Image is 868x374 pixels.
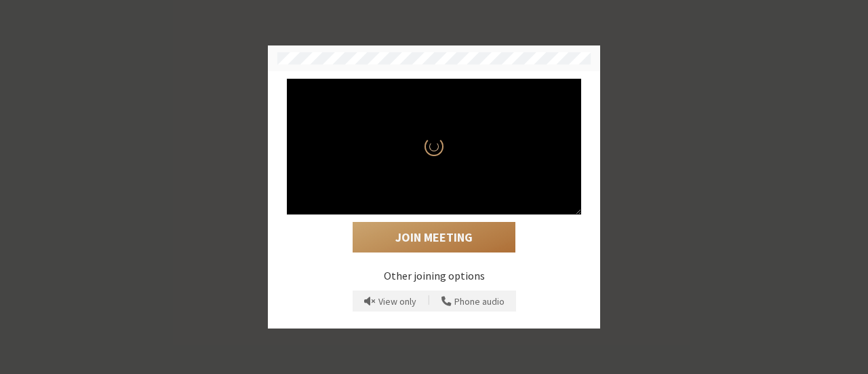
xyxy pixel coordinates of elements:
[378,297,416,307] span: View only
[353,222,515,253] button: Join Meeting
[428,293,430,310] span: |
[454,297,505,307] span: Phone audio
[287,267,581,284] p: Other joining options
[359,291,421,312] button: Prevent echo when there is already an active mic and speaker in the room.
[437,291,509,312] button: Use your phone for mic and speaker while you view the meeting on this device.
